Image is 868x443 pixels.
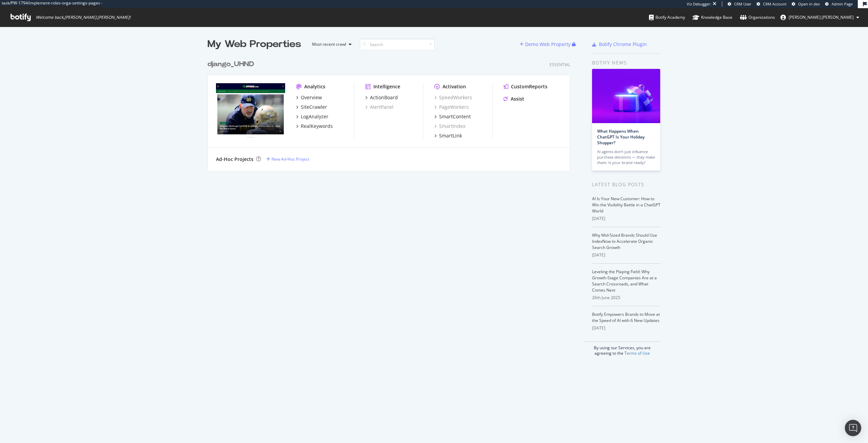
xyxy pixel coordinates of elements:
[649,14,685,21] div: Botify Academy
[434,132,462,139] a: SmartLink
[520,39,572,50] button: Demo Web Property
[592,295,661,301] div: 26th June 2025
[312,42,346,46] div: Most recent crawl
[775,12,865,23] button: [PERSON_NAME].[PERSON_NAME]
[511,83,547,90] div: CustomReports
[624,350,650,356] a: Terms of Use
[592,196,661,214] a: AI Is Your New Customer: How to Win the Visibility Battle in a ChatGPT World
[757,1,787,7] a: CRM Account
[592,181,661,188] div: Latest Blog Posts
[207,59,254,69] div: django_UHND
[592,41,647,48] a: Botify Chrome Plugin
[825,1,853,7] a: Admin Page
[599,41,647,48] div: Botify Chrome Plugin
[439,113,471,120] div: SmartContent
[592,325,661,331] div: [DATE]
[740,14,775,21] div: Organizations
[845,420,861,436] div: Open Intercom Messenger
[207,51,576,171] div: grid
[307,39,354,50] button: Most recent crawl
[365,94,398,101] a: ActionBoard
[370,94,398,101] div: ActionBoard
[734,1,751,6] span: CRM User
[216,83,285,138] img: django_UHND
[592,269,657,293] a: Leveling the Playing Field: Why Growth-Stage Companies Are at a Search Crossroads, and What Comes...
[597,128,645,146] a: What Happens When ChatGPT Is Your Holiday Shopper?
[434,113,471,120] a: SmartContent
[503,83,547,90] a: CustomReports
[266,156,309,162] a: New Ad-Hoc Project
[272,156,309,162] div: New Ad-Hoc Project
[792,1,820,7] a: Open in dev
[798,1,820,6] span: Open in dev
[434,104,469,110] a: PageWorkers
[832,1,853,6] span: Admin Page
[549,62,570,68] div: Essential
[301,94,322,101] div: Overview
[365,104,393,110] a: AlertPanel
[525,41,571,48] div: Demo Web Property
[597,149,655,165] div: AI agents don’t just influence purchase decisions — they make them. Is your brand ready?
[304,83,325,90] div: Analytics
[592,311,660,323] a: Botify Empowers Brands to Move at the Speed of AI with 6 New Updates
[296,104,327,110] a: SiteCrawler
[443,83,466,90] div: Activation
[649,8,685,27] a: Botify Academy
[207,59,257,69] a: django_UHND
[763,1,787,6] span: CRM Account
[36,15,130,20] span: Welcome back, [PERSON_NAME].[PERSON_NAME] !
[373,83,400,90] div: Intelligence
[693,8,732,27] a: Knowledge Base
[434,123,465,130] a: SmartIndex
[728,1,751,7] a: CRM User
[520,41,572,47] a: Demo Web Property
[207,38,301,51] div: My Web Properties
[503,95,524,102] a: Assist
[592,232,657,250] a: Why Mid-Sized Brands Should Use IndexNow to Accelerate Organic Search Growth
[296,123,333,130] a: RealKeywords
[687,1,711,7] div: Viz Debugger:
[296,113,328,120] a: LogAnalyzer
[301,104,327,110] div: SiteCrawler
[584,341,661,356] div: By using our Services, you are agreeing to the
[301,123,333,130] div: RealKeywords
[360,39,435,50] input: Search
[592,252,661,258] div: [DATE]
[592,69,660,123] img: What Happens When ChatGPT Is Your Holiday Shopper?
[216,156,253,163] div: Ad-Hoc Projects
[592,59,661,67] div: Botify news
[439,132,462,139] div: SmartLink
[592,216,661,222] div: [DATE]
[740,8,775,27] a: Organizations
[434,94,472,101] a: SpeedWorkers
[301,113,328,120] div: LogAnalyzer
[296,94,322,101] a: Overview
[789,14,854,20] span: julien.wachter
[693,14,732,21] div: Knowledge Base
[511,95,524,102] div: Assist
